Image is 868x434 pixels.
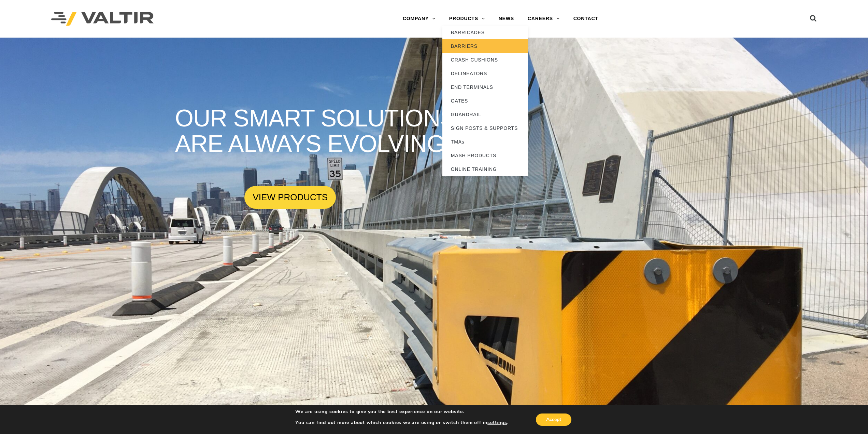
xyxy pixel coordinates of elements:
[244,186,336,209] a: VIEW PRODUCTS
[442,39,528,53] a: BARRIERS
[295,420,508,426] p: You can find out more about which cookies we are using or switch them off in .
[442,121,528,135] a: SIGN POSTS & SUPPORTS
[396,12,442,26] a: COMPANY
[442,53,528,67] a: CRASH CUSHIONS
[442,149,528,162] a: MASH PRODUCTS
[51,12,154,26] img: Valtir
[442,12,492,26] a: PRODUCTS
[567,12,605,26] a: CONTACT
[175,106,484,158] rs-layer: OUR SMART SOLUTIONS ARE ALWAYS EVOLVING.
[442,80,528,94] a: END TERMINALS
[442,162,528,176] a: ONLINE TRAINING
[487,420,507,426] button: settings
[442,94,528,108] a: GATES
[536,413,571,426] button: Accept
[442,67,528,80] a: DELINEATORS
[521,12,567,26] a: CAREERS
[295,409,508,415] p: We are using cookies to give you the best experience on our website.
[442,135,528,149] a: TMAs
[442,108,528,121] a: GUARDRAIL
[492,12,521,26] a: NEWS
[442,26,528,39] a: BARRICADES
